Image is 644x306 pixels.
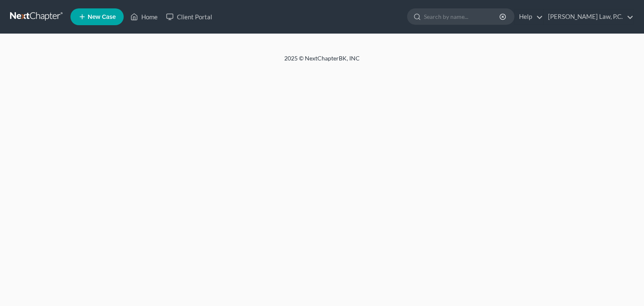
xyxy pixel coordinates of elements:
[162,9,216,24] a: Client Portal
[83,54,561,69] div: 2025 © NextChapterBK, INC
[88,14,116,20] span: New Case
[544,9,634,24] a: [PERSON_NAME] Law, P.C.
[515,9,543,24] a: Help
[424,9,501,24] input: Search by name...
[126,9,162,24] a: Home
